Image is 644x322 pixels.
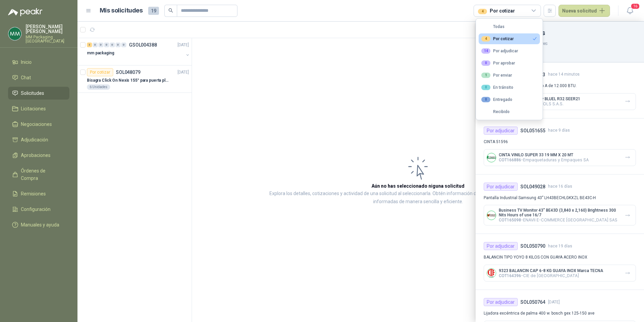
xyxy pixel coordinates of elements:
span: Configuración [21,206,51,213]
a: Aprobaciones [8,149,69,162]
img: Company Logo [8,27,21,40]
p: / Nuevas cotizaciones [476,38,644,47]
img: Logo peakr [8,8,42,16]
span: Solicitudes [21,89,44,97]
h1: Mis solicitudes [100,6,143,16]
p: [PERSON_NAME] [PERSON_NAME] [26,24,69,34]
span: hace 16 días [548,183,572,190]
span: COT165098 [499,218,521,222]
a: Solicitudes [8,87,69,100]
div: 0 [481,60,490,66]
p: - Empaquetaduras y Empaques SA [499,157,589,162]
h4: SOL049028 [520,183,545,190]
p: 9323 BALANCIN CAP 6-8 KG GUAYA INOX Marca TECNA [499,268,603,273]
a: Remisiones [8,187,69,200]
a: Chat [8,71,69,84]
span: Inicio [21,58,32,66]
span: hace 19 días [548,243,572,249]
button: Nueva solicitud [558,5,610,17]
div: Por adjudicar [484,183,518,191]
button: Recibido [479,106,540,117]
p: Business TV Monitor 43" BE43D (3,840 x 2,160) Brightness 300 Nits Hours of use 16/7 [499,208,619,217]
p: Pantalla Industrial Samsung 43” LH43BECHLGKXZL BE43C-H [484,195,636,201]
div: 0 [481,97,490,102]
span: 16 [631,3,640,9]
button: 14Por adjudicar [479,46,540,56]
span: hace 14 minutos [548,71,580,78]
p: - CIE de [GEOGRAPHIC_DATA] [499,273,603,278]
span: Licitaciones [21,105,46,112]
button: 4Por cotizar [479,33,540,44]
span: Aprobaciones [21,152,51,159]
span: COT166886 [499,158,521,162]
div: Por adjudicar [484,298,518,306]
p: Lijadora excéntrica de palma 400 w. bosch gex 125-150 ave [484,310,636,317]
div: En tránsito [481,85,513,90]
span: search [168,8,173,13]
span: COT164396 [499,273,521,278]
div: Por aprobar [481,60,515,66]
div: Por adjudicar [484,242,518,250]
div: 4 [481,36,490,42]
div: 4 [478,9,487,14]
button: 16 [624,5,636,17]
div: Notificaciones [501,29,636,36]
span: Remisiones [21,190,46,197]
p: BALANCIN TIPO YOYO 8 KILOS CON GUAYA ACERO INOX [484,254,636,261]
div: Por adjudicar [481,48,518,54]
a: Adjudicación [8,133,69,146]
button: 1Por enviar [479,70,540,81]
img: Company Logo [487,153,496,162]
div: Todas [481,24,505,29]
div: Por adjudicar [484,127,518,135]
span: 19 [148,7,159,15]
div: 14 [481,48,490,54]
div: 1 [481,73,490,78]
a: Configuración [8,203,69,216]
span: Negociaciones [21,120,52,128]
div: Por cotizar [478,7,515,15]
button: 0En tránsito [479,82,540,93]
button: 0Por aprobar [479,58,540,69]
span: Manuales y ayuda [21,221,59,229]
a: Manuales y ayuda [8,218,69,231]
div: Entregado [481,97,512,102]
button: Todas [479,21,540,32]
img: Company Logo [487,211,496,220]
p: CINTA 51596 [484,139,636,145]
div: 0 [481,85,490,90]
div: Por enviar [481,73,512,78]
p: aire acondicionado Mini Spli tipo A de 12.000 BTU. [484,83,636,89]
span: hace 9 días [548,127,570,134]
a: Órdenes de Compra [8,164,69,185]
p: MM Packaging [GEOGRAPHIC_DATA] [26,35,69,43]
button: 0Entregado [479,94,540,105]
span: [DATE] [548,299,560,305]
a: Negociaciones [8,118,69,131]
div: Por cotizar [481,36,514,42]
h4: SOL051655 [520,127,545,134]
a: Licitaciones [8,102,69,115]
span: Chat [21,74,31,81]
span: Órdenes de Compra [21,167,63,182]
div: Recibido [481,109,510,114]
h4: SOL050790 [520,242,545,250]
span: Adjudicación [21,136,48,143]
p: - ENAVII E-COMMERCE [GEOGRAPHIC_DATA] SAS [499,217,619,222]
p: CINTA VINILO SUPER 33 19 MM X 20 MT [499,153,589,157]
h4: SOL050764 [520,298,545,306]
img: Company Logo [487,269,496,277]
a: Inicio [8,56,69,69]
